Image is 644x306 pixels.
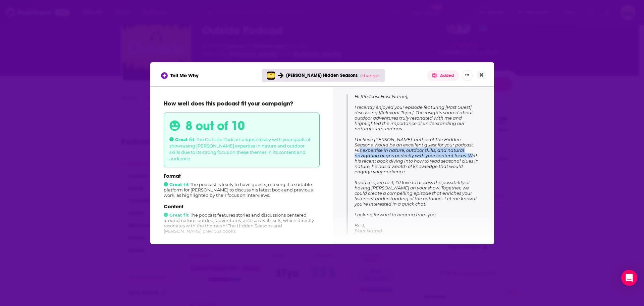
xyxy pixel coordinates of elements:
span: change [362,73,378,78]
div: Open Intercom Messenger [621,270,637,286]
span: [PERSON_NAME] Hidden Seasons [286,73,358,78]
p: Format [164,173,320,179]
span: Hi [Podcast Host Name], I recently enjoyed your episode featuring [Past Guest] discussing [Releva... [355,94,479,239]
img: Outside Podcast [267,72,275,80]
button: Added [427,70,459,81]
h3: 8 out of 10 [185,118,245,133]
img: tell me why sparkle [162,73,167,78]
div: The podcast features stories and discussions centered around nature, outdoor adventures, and surv... [164,203,320,234]
div: The podcast is likely to have guests, making it a suitable platform for [PERSON_NAME] to discuss ... [164,173,320,198]
p: Content [164,203,320,210]
span: The Outside Podcast aligns closely with your goals of showcasing [PERSON_NAME] expertise in natur... [169,137,310,161]
button: Show More Button [462,70,473,81]
span: ( ) [360,73,380,78]
span: Tell Me Why [170,72,199,79]
span: Great fit [164,182,189,187]
span: Great fit [164,212,189,218]
button: Close [477,71,486,79]
span: Great fit [169,137,195,142]
p: How well does this podcast fit your campaign? [164,100,320,107]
